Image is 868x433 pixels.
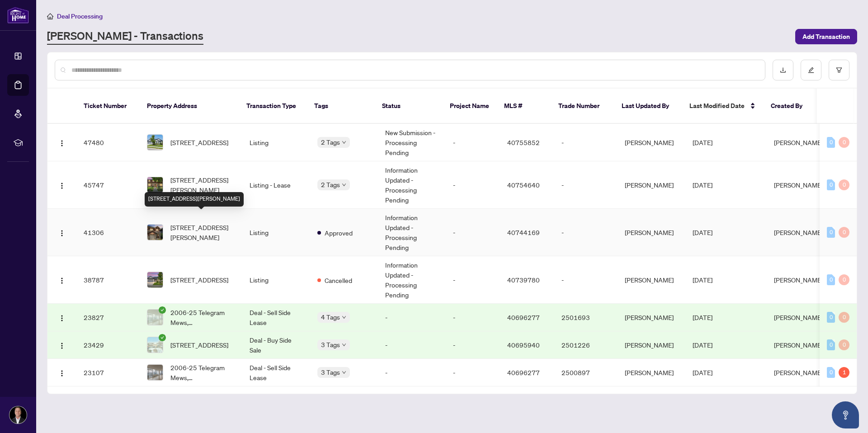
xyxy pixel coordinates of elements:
span: down [342,183,346,187]
th: Last Updated By [614,89,682,124]
td: [PERSON_NAME] [618,304,685,331]
div: 1 [839,367,849,378]
td: Listing - Lease [242,161,310,209]
th: Property Address [140,89,239,124]
span: download [780,67,786,73]
span: 3 Tags [321,339,340,350]
div: 0 [827,312,835,323]
span: down [342,370,346,375]
button: Open asap [832,401,859,428]
td: 41306 [76,209,140,256]
td: Deal - Sell Side Lease [242,359,310,386]
img: Logo [58,277,66,284]
span: [STREET_ADDRESS][PERSON_NAME] [170,175,235,195]
div: 0 [827,367,835,378]
span: check-circle [159,306,166,314]
img: thumbnail-img [147,337,163,353]
button: filter [829,60,849,80]
td: - [446,331,500,359]
td: Deal - Sell Side Lease [242,304,310,331]
div: 0 [839,179,849,190]
span: [DATE] [693,276,712,284]
span: edit [808,67,814,73]
img: thumbnail-img [147,177,163,193]
button: Logo [55,273,69,287]
th: Status [375,89,443,124]
th: Created By [764,89,818,124]
img: Logo [58,370,66,377]
button: Logo [55,225,69,240]
span: [PERSON_NAME] [774,228,823,236]
td: 45747 [76,161,140,209]
img: Logo [58,140,66,147]
button: Logo [55,135,69,150]
td: - [446,304,500,331]
img: thumbnail-img [147,365,163,380]
span: 40696277 [507,368,540,377]
td: - [378,359,446,386]
img: Logo [58,182,66,189]
span: [STREET_ADDRESS] [170,137,228,147]
img: thumbnail-img [147,135,163,150]
span: [DATE] [693,313,712,321]
span: down [342,343,346,347]
span: 40744169 [507,228,540,236]
td: 2501693 [554,304,618,331]
td: - [378,304,446,331]
td: 23107 [76,359,140,386]
div: 0 [827,339,835,350]
span: filter [836,67,842,73]
img: Logo [58,230,66,237]
span: down [342,315,346,320]
td: - [554,124,618,161]
a: [PERSON_NAME] - Transactions [47,28,203,45]
button: Logo [55,365,69,380]
img: Logo [58,315,66,322]
td: 47480 [76,124,140,161]
td: - [446,161,500,209]
td: Information Updated - Processing Pending [378,209,446,256]
button: edit [801,60,821,80]
span: [STREET_ADDRESS] [170,340,228,350]
span: 4 Tags [321,312,340,322]
span: [STREET_ADDRESS][PERSON_NAME] [170,222,235,242]
th: Transaction Type [239,89,307,124]
span: 2 Tags [321,137,340,147]
td: - [446,209,500,256]
td: 38787 [76,256,140,304]
span: [DATE] [693,181,712,189]
button: Logo [55,310,69,325]
div: 0 [827,274,835,285]
span: 2006-25 Telegram Mews, [GEOGRAPHIC_DATA], [GEOGRAPHIC_DATA] M5V 3Z1, [GEOGRAPHIC_DATA] [170,307,235,327]
span: [STREET_ADDRESS] [170,275,228,285]
td: [PERSON_NAME] [618,331,685,359]
span: 40695940 [507,341,540,349]
div: 0 [839,339,849,350]
th: Project Name [443,89,497,124]
div: 0 [827,179,835,190]
td: [PERSON_NAME] [618,256,685,304]
span: 40696277 [507,313,540,321]
span: Deal Processing [57,12,103,20]
td: - [446,256,500,304]
div: 0 [839,274,849,285]
td: - [446,124,500,161]
td: 2500897 [554,359,618,386]
span: Cancelled [325,275,352,285]
div: 0 [839,137,849,148]
img: logo [7,7,29,24]
th: Tags [307,89,375,124]
td: Listing [242,256,310,304]
td: [PERSON_NAME] [618,359,685,386]
span: [PERSON_NAME] [774,138,823,146]
span: 40739780 [507,276,540,284]
th: Trade Number [551,89,614,124]
span: [DATE] [693,368,712,377]
td: Information Updated - Processing Pending [378,256,446,304]
img: thumbnail-img [147,310,163,325]
td: New Submission - Processing Pending [378,124,446,161]
td: 2501226 [554,331,618,359]
span: Last Modified Date [689,101,745,111]
span: [DATE] [693,341,712,349]
td: - [446,359,500,386]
